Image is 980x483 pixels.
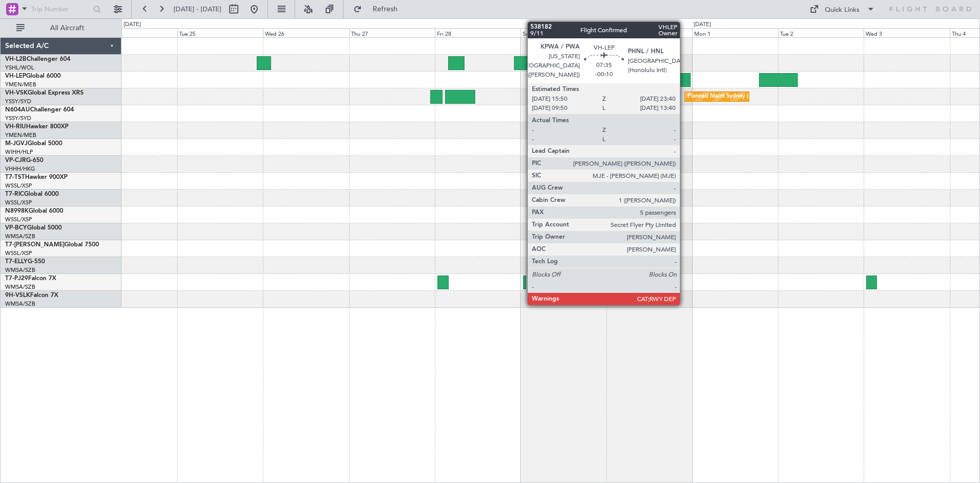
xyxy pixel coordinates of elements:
a: VH-L2BChallenger 604 [5,56,70,62]
div: Wed 26 [263,28,349,37]
span: T7-TST [5,174,25,180]
a: N604AUChallenger 604 [5,107,74,113]
a: WSSL/XSP [5,182,32,190]
span: T7-RIC [5,191,24,197]
a: T7-TSTHawker 900XP [5,174,67,180]
div: Mon 1 [692,28,778,37]
div: Tue 25 [177,28,263,37]
span: N8998K [5,208,29,214]
div: Sun 30 [606,28,692,37]
div: Mon 24 [91,28,177,37]
a: T7-RICGlobal 6000 [5,191,59,197]
button: Refresh [349,1,410,17]
a: M-JGVJGlobal 5000 [5,141,62,147]
a: VP-CJRG-650 [5,157,43,164]
a: WIHH/HLP [5,148,33,156]
a: WMSA/SZB [5,300,35,308]
a: YSSY/SYD [5,98,31,105]
input: Trip Number [31,2,90,17]
div: Sat 29 [521,28,606,37]
a: T7-PJ29Falcon 7X [5,275,56,282]
a: YSHL/WOL [5,64,34,72]
a: VH-VSKGlobal Express XRS [5,90,84,96]
div: [DATE] [124,20,141,29]
div: Wed 3 [864,28,949,37]
a: YMEN/MEB [5,81,36,88]
span: [DATE] - [DATE] [174,5,222,14]
a: VHHH/HKG [5,165,35,173]
span: Refresh [364,6,407,13]
div: Fri 28 [435,28,521,37]
a: WSSL/XSP [5,249,32,257]
span: VP-BCY [5,225,27,231]
span: VH-LEP [5,73,26,79]
a: 9H-VSLKFalcon 7X [5,292,58,298]
span: M-JGVJ [5,141,28,147]
div: Tue 2 [778,28,864,37]
a: N8998KGlobal 6000 [5,208,63,214]
span: VH-RIU [5,124,26,130]
a: VP-BCYGlobal 5000 [5,225,62,231]
a: WMSA/SZB [5,283,35,291]
a: WSSL/XSP [5,216,32,223]
a: VH-LEPGlobal 6000 [5,73,61,79]
a: YMEN/MEB [5,131,36,139]
a: T7-[PERSON_NAME]Global 7500 [5,242,99,248]
span: All Aircraft [27,25,108,32]
span: N604AU [5,107,30,113]
a: WMSA/SZB [5,266,35,274]
div: Planned Maint Sydney ([PERSON_NAME] Intl) [688,89,806,104]
span: VH-L2B [5,56,27,62]
span: T7-[PERSON_NAME] [5,242,64,248]
span: T7-PJ29 [5,275,28,282]
span: VH-VSK [5,90,28,96]
div: Quick Links [825,5,860,15]
button: All Aircraft [11,20,111,36]
a: VH-RIUHawker 800XP [5,124,68,130]
a: YSSY/SYD [5,114,31,122]
div: Thu 27 [349,28,435,37]
a: WSSL/XSP [5,199,32,206]
div: [DATE] [694,20,711,29]
span: VP-CJR [5,157,26,164]
a: WMSA/SZB [5,233,35,240]
button: Quick Links [804,1,880,17]
a: T7-ELLYG-550 [5,259,45,265]
span: 9H-VSLK [5,292,30,298]
span: T7-ELLY [5,259,28,265]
